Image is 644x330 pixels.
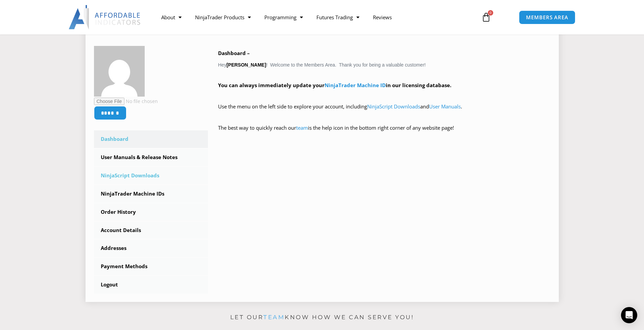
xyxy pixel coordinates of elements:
img: LogoAI | Affordable Indicators – NinjaTrader [69,5,141,29]
strong: [PERSON_NAME] [226,62,266,68]
img: 9d31bb7e1ea77eb2c89bd929555c5df615da391e752d5da808b8d55deb7a798c [94,46,145,97]
a: About [154,9,188,25]
a: NinjaTrader Machine IDs [94,185,208,203]
a: 0 [471,7,501,27]
a: Futures Trading [310,9,366,25]
a: Account Details [94,222,208,239]
a: User Manuals [429,103,461,110]
span: 0 [488,10,493,16]
a: NinjaScript Downloads [94,167,208,184]
p: The best way to quickly reach our is the help icon in the bottom right corner of any website page! [218,123,550,142]
span: MEMBERS AREA [526,15,568,20]
div: Open Intercom Messenger [621,307,637,323]
a: Logout [94,276,208,294]
div: Hey ! Welcome to the Members Area. Thank you for being a valuable customer! [218,49,550,142]
strong: You can always immediately update your in our licensing database. [218,82,451,88]
p: Let our know how we can serve you! [86,312,559,323]
a: Programming [258,9,310,25]
a: NinjaScript Downloads [367,103,420,110]
a: Dashboard [94,130,208,148]
nav: Account pages [94,130,208,294]
a: NinjaTrader Products [188,9,258,25]
a: User Manuals & Release Notes [94,149,208,166]
a: NinjaTrader Machine ID [325,82,386,88]
a: Reviews [366,9,399,25]
a: team [296,124,308,131]
a: Order History [94,203,208,221]
a: team [263,314,285,321]
p: Use the menu on the left side to explore your account, including and . [218,102,550,121]
a: MEMBERS AREA [519,10,575,24]
b: Dashboard – [218,50,250,56]
a: Addresses [94,239,208,257]
a: Payment Methods [94,258,208,275]
nav: Menu [154,9,474,25]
